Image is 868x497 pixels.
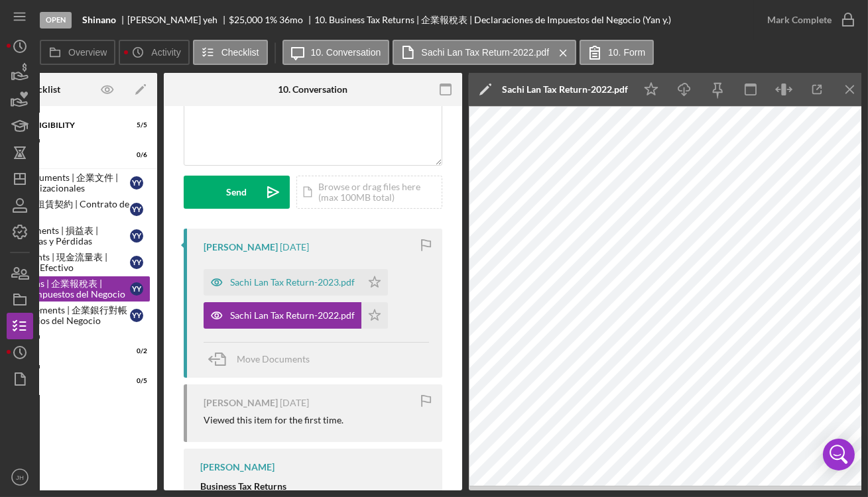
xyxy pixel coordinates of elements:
[40,12,72,28] div: Open
[130,282,143,296] div: Y y
[280,242,309,252] time: 2025-09-16 03:36
[40,40,115,65] button: Overview
[767,7,832,33] div: Mark Complete
[130,256,143,269] div: Y y
[282,40,390,65] button: 10. Conversation
[314,15,671,25] div: 10. Business Tax Returns | 企業報稅表 | Declaraciones de Impuestos del Negocio (Yan y.)
[227,176,247,209] div: Send
[823,439,855,470] div: Open Intercom Messenger
[123,377,147,385] div: 0 / 5
[193,40,268,65] button: Checklist
[229,14,263,25] span: $25,000
[204,269,388,296] button: Sachi Lan Tax Return-2023.pdf
[82,15,116,25] b: Shinano
[204,398,278,408] div: [PERSON_NAME]
[119,40,189,65] button: Activity
[127,15,229,25] div: [PERSON_NAME] yeh
[279,84,348,95] div: 10. Conversation
[130,176,143,190] div: Y y
[204,415,343,425] div: Viewed this item for the first time.
[151,47,180,58] label: Activity
[393,40,576,65] button: Sachi Lan Tax Return-2022.pdf
[230,277,355,288] div: Sachi Lan Tax Return-2023.pdf
[123,347,147,355] div: 0 / 2
[123,121,147,129] div: 5 / 5
[754,7,861,33] button: Mark Complete
[580,40,654,65] button: 10. Form
[123,151,147,159] div: 0 / 6
[280,398,309,408] time: 2025-09-11 04:11
[221,47,259,58] label: Checklist
[184,176,290,209] button: Send
[311,47,381,58] label: 10. Conversation
[200,480,286,492] strong: Business Tax Returns
[265,15,277,25] div: 1 %
[230,310,355,321] div: Sachi Lan Tax Return-2022.pdf
[68,47,107,58] label: Overview
[237,353,310,364] span: Move Documents
[7,464,33,490] button: JH
[204,302,388,329] button: Sachi Lan Tax Return-2022.pdf
[608,47,645,58] label: 10. Form
[200,462,275,472] div: [PERSON_NAME]
[130,203,143,216] div: Y y
[279,15,303,25] div: 36 mo
[204,242,278,252] div: [PERSON_NAME]
[421,47,549,58] label: Sachi Lan Tax Return-2022.pdf
[130,309,143,322] div: Y y
[16,474,24,481] text: JH
[204,343,323,376] button: Move Documents
[22,84,60,95] div: Checklist
[130,229,143,243] div: Y y
[502,84,628,95] div: Sachi Lan Tax Return-2022.pdf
